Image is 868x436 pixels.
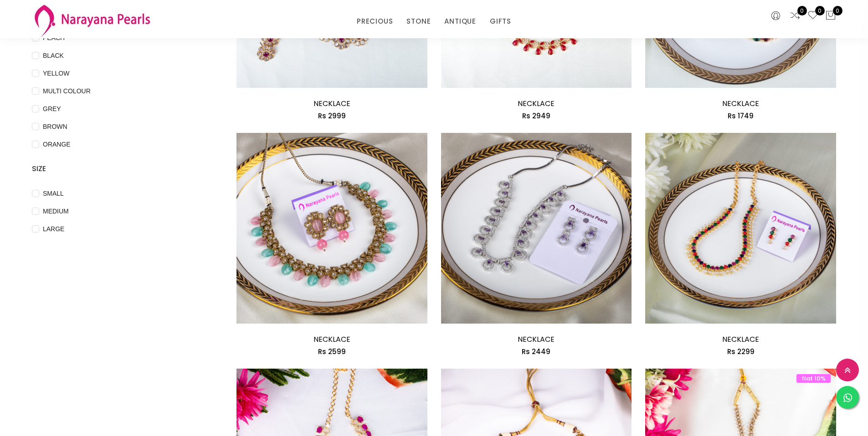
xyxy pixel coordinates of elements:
[313,98,350,109] a: NECKLACE
[807,10,818,22] a: 0
[406,15,431,28] a: STONE
[722,334,759,345] a: NECKLACE
[833,6,842,15] span: 0
[728,111,754,121] span: Rs 1749
[318,111,346,121] span: Rs 2999
[313,334,350,345] a: NECKLACE
[39,86,94,96] span: MULTI COLOUR
[490,15,511,28] a: GIFTS
[39,224,68,234] span: LARGE
[797,6,807,15] span: 0
[727,347,755,356] span: Rs 2299
[39,206,72,216] span: MEDIUM
[318,347,346,356] span: Rs 2599
[518,334,555,345] a: NECKLACE
[39,104,65,114] span: GREY
[522,347,550,356] span: Rs 2449
[790,10,801,22] a: 0
[522,111,550,121] span: Rs 2949
[32,163,209,174] h4: SIZE
[815,6,825,15] span: 0
[796,374,831,383] span: flat 10%
[39,122,71,132] span: BROWN
[444,15,476,28] a: ANTIQUE
[39,139,74,149] span: ORANGE
[357,15,393,28] a: PRECIOUS
[722,98,759,109] a: NECKLACE
[39,51,67,61] span: BLACK
[39,188,67,198] span: SMALL
[825,10,836,22] button: 0
[518,98,555,109] a: NECKLACE
[39,68,73,78] span: YELLOW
